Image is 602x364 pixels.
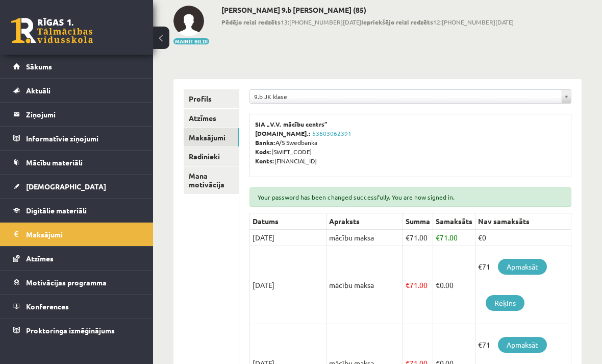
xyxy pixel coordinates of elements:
a: [DEMOGRAPHIC_DATA] [13,175,140,198]
a: Motivācijas programma [13,271,140,294]
a: Maksājumi [13,223,140,246]
b: Iepriekšējo reizi redzēts [361,18,433,26]
span: Motivācijas programma [26,278,107,287]
p: A/S Swedbanka [SWIFT_CODE] [FINANCIAL_ID] [255,119,566,165]
a: Mana motivācija [184,166,239,194]
img: Darja Vasina [173,6,204,36]
span: Konferences [26,302,69,311]
a: Proktoringa izmēģinājums [13,319,140,342]
a: Konferences [13,295,140,318]
a: Profils [184,89,239,108]
a: Rīgas 1. Tālmācības vidusskola [11,18,93,43]
td: mācību maksa [326,230,403,246]
legend: Informatīvie ziņojumi [26,127,140,150]
span: € [406,280,410,289]
span: Mācību materiāli [26,158,83,167]
button: Mainīt bildi [173,38,209,44]
span: € [436,280,440,289]
span: Sākums [26,62,52,71]
span: 9.b JK klase [254,90,558,103]
a: Atzīmes [184,109,239,128]
legend: Maksājumi [26,223,140,246]
span: € [406,233,410,242]
span: [DEMOGRAPHIC_DATA] [26,182,106,191]
b: Konts: [255,157,274,165]
h2: [PERSON_NAME] 9.b [PERSON_NAME] (85) [221,6,514,14]
th: Datums [249,213,326,230]
td: [DATE] [249,246,326,324]
th: Nav samaksāts [475,213,571,230]
a: Aktuāli [13,79,140,102]
span: Atzīmes [26,254,54,263]
span: Digitālie materiāli [26,206,87,215]
td: 0.00 [433,246,475,324]
a: Apmaksāt [498,259,547,275]
span: Aktuāli [26,86,51,95]
th: Apraksts [326,213,403,230]
a: Apmaksāt [498,337,547,353]
a: Ziņojumi [13,103,140,126]
td: mācību maksa [326,246,403,324]
a: Mācību materiāli [13,151,140,174]
span: 13:[PHONE_NUMBER][DATE] 12:[PHONE_NUMBER][DATE] [221,17,514,27]
b: Kods: [255,148,271,156]
span: Proktoringa izmēģinājums [26,326,115,335]
td: €71 [475,246,571,324]
span: € [436,233,440,242]
th: Summa [403,213,433,230]
a: Atzīmes [13,247,140,270]
td: [DATE] [249,230,326,246]
b: Banka: [255,138,275,147]
b: Pēdējo reizi redzēts [221,18,281,26]
legend: Ziņojumi [26,103,140,126]
a: Informatīvie ziņojumi [13,127,140,150]
a: 9.b JK klase [250,90,571,103]
a: Rēķins [486,295,524,311]
td: 71.00 [403,246,433,324]
th: Samaksāts [433,213,475,230]
div: Your password has been changed successfully. You are now signed in. [249,187,571,207]
a: 53603062391 [312,129,352,137]
a: Digitālie materiāli [13,199,140,222]
b: [DOMAIN_NAME].: [255,129,311,137]
a: Maksājumi [184,128,239,147]
td: 71.00 [433,230,475,246]
td: 71.00 [403,230,433,246]
b: SIA „V.V. mācību centrs” [255,120,328,128]
a: Radinieki [184,147,239,166]
td: €0 [475,230,571,246]
a: Sākums [13,55,140,78]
